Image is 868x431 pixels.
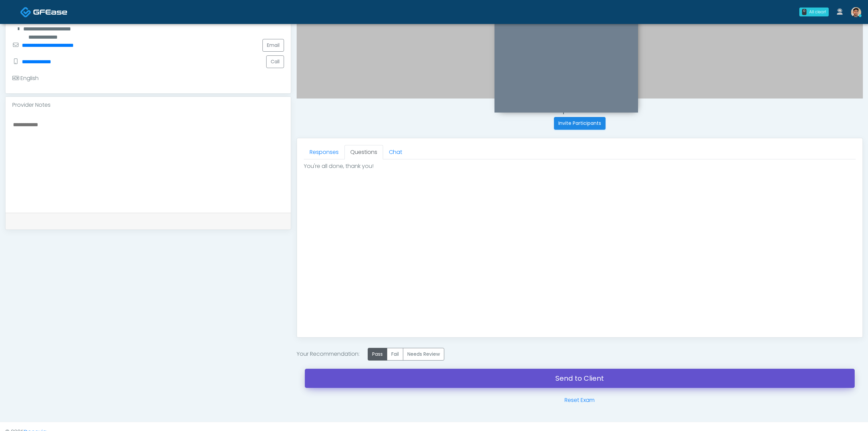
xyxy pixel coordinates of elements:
a: Docovia [20,1,67,23]
label: Fail [387,348,403,361]
div: 0 [802,9,806,15]
div: English [12,74,39,82]
button: Invite Participants [554,117,606,130]
img: Docovia [33,9,67,15]
a: Questions [344,145,383,159]
img: Docovia [20,6,31,18]
a: Responses [304,145,344,159]
div: All clear! [809,9,826,15]
p: You're all done, thank you! [304,162,856,170]
label: Pass [368,348,387,361]
div: Your Recommendation: [297,348,863,361]
button: Open LiveChat chat widget [5,3,26,23]
h4: Invite Participants to Video Session [297,107,863,114]
a: Reset Exam [565,396,595,404]
button: Call [266,55,284,68]
a: Email [262,39,284,52]
label: Needs Review [403,348,444,361]
a: Chat [383,145,408,159]
a: 0 All clear! [795,5,833,19]
div: Provider Notes [5,97,291,113]
a: Send to Client [305,369,855,388]
img: Kenner Medina [851,7,861,17]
